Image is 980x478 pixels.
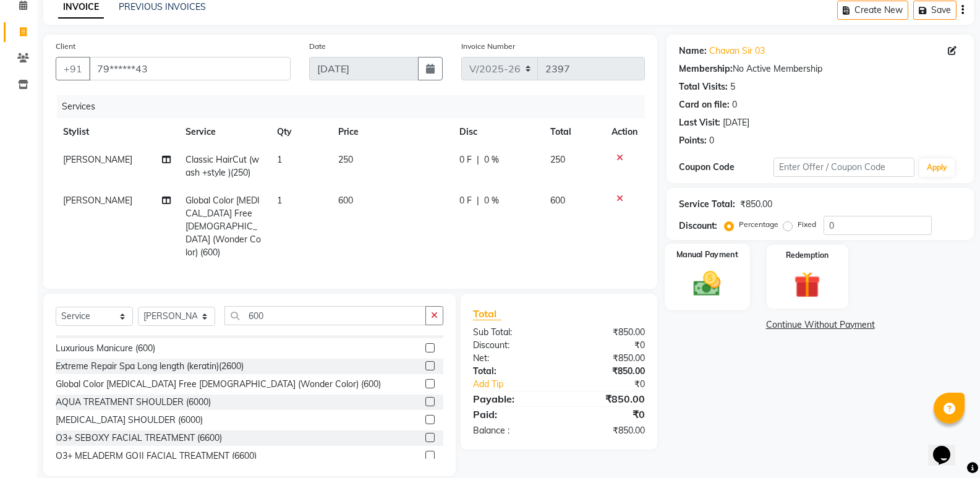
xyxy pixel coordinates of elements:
div: Card on file: [679,98,730,111]
div: Total Visits: [679,80,728,93]
div: 5 [730,80,735,93]
input: Search by Name/Mobile/Email/Code [89,57,291,80]
div: ₹850.00 [559,352,654,365]
th: Stylist [56,118,178,146]
th: Qty [270,118,331,146]
th: Disc [452,118,543,146]
div: Global Color [MEDICAL_DATA] Free [DEMOGRAPHIC_DATA] (Wonder Color) (600) [56,378,381,391]
img: _gift.svg [786,268,829,301]
span: 0 F [459,153,472,166]
input: Enter Offer / Coupon Code [773,158,914,177]
span: 600 [550,195,565,206]
span: Classic HairCut (wash +style )(250) [185,154,259,178]
div: Balance : [464,424,559,437]
img: _cash.svg [685,268,729,299]
button: +91 [56,57,90,80]
div: Points: [679,134,707,147]
div: 0 [732,98,737,111]
th: Total [543,118,604,146]
div: ₹850.00 [559,365,654,378]
div: [MEDICAL_DATA] SHOULDER (6000) [56,414,203,427]
div: Payable: [464,391,559,406]
label: Percentage [739,219,778,230]
div: Sub Total: [464,326,559,339]
span: | [477,194,479,207]
div: Services [57,95,654,118]
span: 250 [338,154,353,165]
div: ₹0 [559,339,654,352]
div: Last Visit: [679,116,720,129]
div: Paid: [464,407,559,422]
th: Action [604,118,645,146]
span: | [477,153,479,166]
div: ₹0 [575,378,654,391]
div: Net: [464,352,559,365]
div: ₹850.00 [740,198,772,211]
label: Invoice Number [461,41,515,52]
th: Price [331,118,452,146]
div: Membership: [679,62,733,75]
label: Fixed [798,219,816,230]
div: O3+ MELADERM GOJI FACIAL TREATMENT (6600) [56,450,257,463]
div: Coupon Code [679,161,773,174]
label: Date [309,41,326,52]
div: Service Total: [679,198,735,211]
div: No Active Membership [679,62,961,75]
span: 600 [338,195,353,206]
span: 1 [277,195,282,206]
div: ₹850.00 [559,326,654,339]
span: Global Color [MEDICAL_DATA] Free [DEMOGRAPHIC_DATA] (Wonder Color) (600) [185,195,261,258]
div: 0 [709,134,714,147]
div: Discount: [464,339,559,352]
button: Apply [919,158,955,177]
span: [PERSON_NAME] [63,154,132,165]
button: Create New [837,1,908,20]
label: Client [56,41,75,52]
div: AQUA TREATMENT SHOULDER (6000) [56,396,211,409]
iframe: chat widget [928,429,968,466]
span: [PERSON_NAME] [63,195,132,206]
th: Service [178,118,270,146]
div: Name: [679,45,707,58]
a: PREVIOUS INVOICES [119,1,206,12]
a: Continue Without Payment [669,318,971,331]
input: Search or Scan [224,306,426,325]
label: Manual Payment [676,249,738,260]
div: Total: [464,365,559,378]
a: Add Tip [464,378,575,391]
span: 0 % [484,194,499,207]
div: ₹850.00 [559,424,654,437]
div: [DATE] [723,116,749,129]
button: Save [913,1,957,20]
div: O3+ SEBOXY FACIAL TREATMENT (6600) [56,432,222,445]
span: 0 % [484,153,499,166]
a: Chavan Sir 03 [709,45,765,58]
div: ₹0 [559,407,654,422]
div: Discount: [679,220,717,233]
span: 1 [277,154,282,165]
span: Total [473,307,501,320]
div: ₹850.00 [559,391,654,406]
span: 0 F [459,194,472,207]
div: Luxurious Manicure (600) [56,342,155,355]
span: 250 [550,154,565,165]
label: Redemption [786,250,829,261]
div: Extreme Repair Spa Long length (keratin)(2600) [56,360,244,373]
